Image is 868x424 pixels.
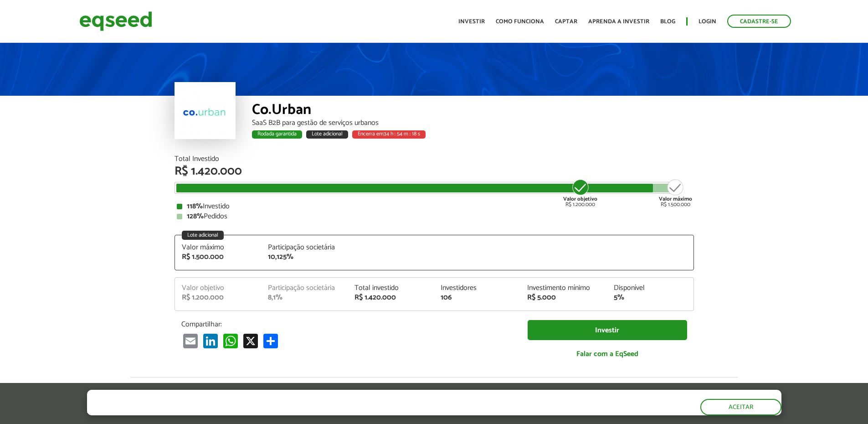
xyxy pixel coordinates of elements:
a: Investir [528,320,687,341]
strong: Valor máximo [659,195,692,203]
a: Captar [555,19,577,25]
button: Aceitar [700,399,781,415]
div: R$ 5.000 [527,294,600,301]
a: Compartilhar [262,333,280,348]
div: Valor máximo [182,244,255,251]
img: EqSeed [79,9,152,33]
div: R$ 1.500.000 [182,253,255,261]
a: Email [181,333,200,348]
div: Lote adicional [182,231,224,240]
div: Investidores [441,284,514,292]
div: Lote adicional [306,130,348,139]
a: Cadastre-se [727,15,791,28]
a: Investir [458,19,485,25]
a: política de privacidade e de cookies [207,407,313,415]
div: Investimento mínimo [527,284,600,292]
strong: Valor objetivo [563,195,597,203]
div: 106 [441,294,514,301]
div: R$ 1.420.000 [354,294,427,301]
div: R$ 1.200.000 [563,178,597,207]
a: Aprenda a investir [588,19,649,25]
div: Total Investido [175,155,694,163]
span: 34 h : 54 m : 18 s [384,129,420,138]
div: Investido [177,203,692,210]
div: Participação societária [268,244,341,251]
div: Total investido [354,284,427,292]
div: Rodada garantida [252,130,302,139]
div: Participação societária [268,284,341,292]
div: Valor objetivo [182,284,255,292]
div: 5% [614,294,687,301]
a: X [241,333,260,348]
a: Falar com a EqSeed [528,345,687,363]
a: LinkedIn [201,333,220,348]
div: Pedidos [177,213,692,220]
div: SaaS B2B para gestão de serviços urbanos [252,119,694,127]
p: Compartilhar: [181,320,514,329]
div: 8,1% [268,294,341,301]
h5: O site da EqSeed utiliza cookies para melhorar sua navegação. [87,390,417,404]
div: Co.Urban [252,103,694,119]
div: R$ 1.420.000 [175,165,694,177]
strong: 118% [187,200,203,212]
div: R$ 1.200.000 [182,294,255,301]
a: Login [699,19,716,25]
div: Disponível [614,284,687,292]
div: R$ 1.500.000 [659,178,692,207]
a: WhatsApp [221,333,240,348]
strong: 128% [187,210,204,222]
p: Ao clicar em "aceitar", você aceita nossa . [87,406,417,415]
a: Como funciona [496,19,544,25]
div: Encerra em [352,130,426,139]
a: Blog [660,19,675,25]
div: 10,125% [268,253,341,261]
